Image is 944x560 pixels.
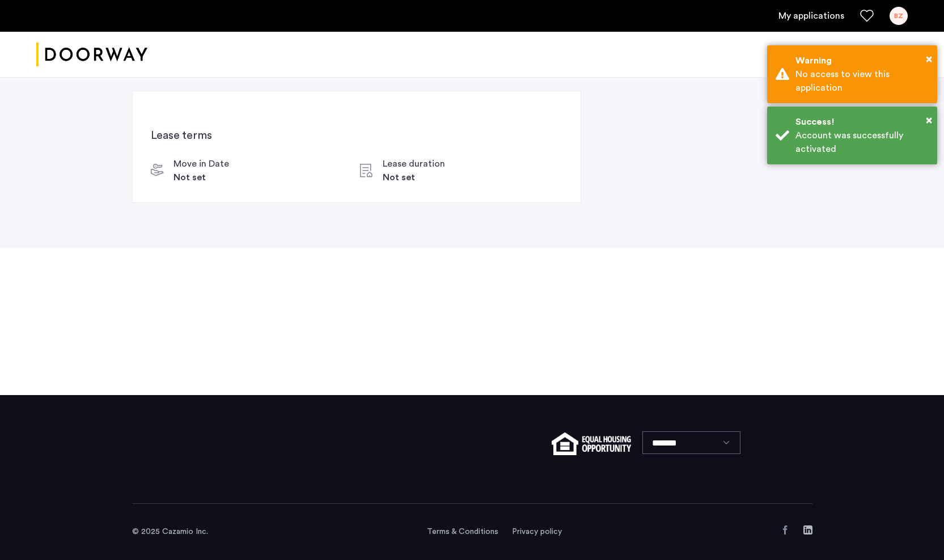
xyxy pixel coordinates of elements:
[926,114,932,126] span: ×
[896,515,933,549] iframe: chat widget
[173,157,229,171] div: Move in Date
[512,526,562,537] a: Privacy policy
[778,9,844,23] a: My application
[803,525,812,534] a: LinkedIn
[383,157,445,171] div: Lease duration
[642,431,740,454] select: Language select
[132,528,208,536] span: © 2025 Cazamio Inc.
[926,53,932,65] span: ×
[36,33,147,76] a: Cazamio logo
[860,9,874,23] a: Favorites
[552,432,630,455] img: equal-housing.png
[890,7,908,25] div: BZ
[926,112,932,129] button: Close
[795,54,929,67] div: Warning
[795,67,929,95] div: No access to view this application
[383,171,445,184] div: Not set
[36,33,147,76] img: logo
[795,115,929,129] div: Success!
[795,129,929,156] div: Account was successfully activated
[926,50,932,67] button: Close
[427,526,498,537] a: Terms and conditions
[781,525,790,534] a: Facebook
[173,171,229,184] div: Not set
[151,128,562,143] h3: Lease terms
